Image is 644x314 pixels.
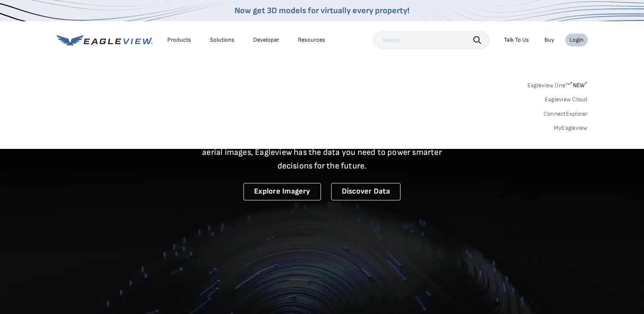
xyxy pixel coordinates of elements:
[544,36,554,44] a: Buy
[210,36,235,44] div: Solutions
[253,36,279,44] a: Developer
[570,36,584,44] div: Login
[167,36,191,44] div: Products
[243,183,321,200] a: Explore Imagery
[235,6,409,16] a: Now get 3D models for virtually every property!
[554,124,588,132] a: MyEagleview
[544,110,588,118] a: ConnectExplorer
[374,31,489,49] input: Search
[527,79,588,89] a: Eagleview One™*NEW*
[545,96,588,103] a: Eagleview Cloud
[192,132,452,173] p: A new era starts here. Built on more than 3.5 billion high-resolution aerial images, Eagleview ha...
[331,183,401,200] a: Discover Data
[570,82,587,89] span: NEW
[504,36,529,44] div: Talk To Us
[298,36,325,44] div: Resources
